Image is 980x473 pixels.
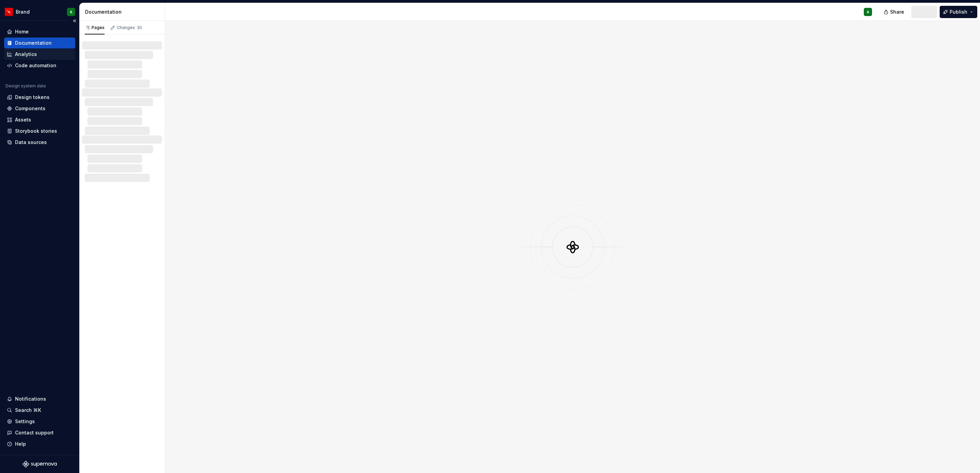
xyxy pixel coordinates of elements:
[15,105,45,112] div: Components
[23,461,57,468] svg: Supernova Logo
[70,9,72,15] div: A
[15,441,26,447] div: Help
[4,405,75,416] button: Search ⌘K
[15,28,29,35] div: Home
[950,9,967,15] span: Publish
[890,9,904,15] span: Share
[15,128,57,134] div: Storybook stories
[867,9,869,15] div: A
[15,418,35,425] div: Settings
[70,16,79,26] button: Collapse sidebar
[4,427,75,438] button: Contact support
[1,4,78,19] button: BrandA
[15,429,54,436] div: Contact support
[880,6,909,18] button: Share
[4,49,75,60] a: Analytics
[136,25,142,30] span: 51
[15,62,56,69] div: Code automation
[5,8,13,16] img: 6b187050-a3ed-48aa-8485-808e17fcee26.png
[4,38,75,48] a: Documentation
[4,439,75,449] button: Help
[15,116,31,123] div: Assets
[15,51,37,58] div: Analytics
[117,25,142,30] div: Changes
[85,9,162,15] div: Documentation
[4,60,75,71] a: Code automation
[940,6,977,18] button: Publish
[16,9,30,15] div: Brand
[5,83,46,89] div: Design system data
[15,94,50,101] div: Design tokens
[4,137,75,148] a: Data sources
[4,26,75,37] a: Home
[15,396,46,402] div: Notifications
[85,25,105,30] div: Pages
[4,126,75,137] a: Storybook stories
[15,40,52,46] div: Documentation
[15,407,41,414] div: Search ⌘K
[4,393,75,404] button: Notifications
[4,103,75,114] a: Components
[4,114,75,125] a: Assets
[4,416,75,427] a: Settings
[4,92,75,103] a: Design tokens
[15,139,47,146] div: Data sources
